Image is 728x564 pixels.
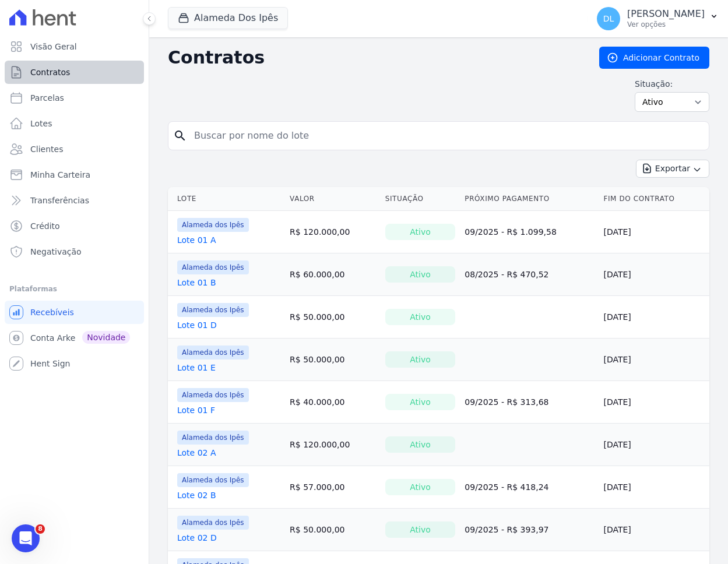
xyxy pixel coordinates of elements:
a: Negativação [5,240,144,263]
a: Lote 02 D [177,532,217,544]
div: Ativo [385,266,456,283]
a: Conta Arke Novidade [5,326,144,350]
a: Hent Sign [5,352,144,375]
a: 08/2025 - R$ 470,52 [465,270,548,279]
a: Recebíveis [5,301,144,324]
a: 09/2025 - R$ 418,24 [465,482,548,492]
td: [DATE] [599,424,709,466]
span: Negativação [30,246,82,258]
td: [DATE] [599,253,709,296]
span: Alameda dos Ipês [177,516,249,530]
span: Alameda dos Ipês [177,303,249,317]
th: Lote [168,187,285,211]
span: DL [603,15,614,23]
td: [DATE] [599,296,709,339]
a: Contratos [5,61,144,84]
td: R$ 120.000,00 [285,424,381,466]
a: Lote 01 F [177,404,215,416]
td: R$ 60.000,00 [285,253,381,296]
th: Próximo Pagamento [460,187,599,211]
div: Ativo [385,479,456,495]
span: 8 [36,524,45,534]
td: [DATE] [599,211,709,253]
div: Ativo [385,521,456,538]
div: Ativo [385,351,456,368]
h2: Contratos [168,47,581,68]
span: Alameda dos Ipês [177,473,249,487]
td: R$ 57.000,00 [285,466,381,509]
a: Lote 01 A [177,234,216,246]
i: search [173,129,187,143]
td: R$ 40.000,00 [285,381,381,424]
a: Lote 01 E [177,362,216,373]
td: [DATE] [599,509,709,551]
a: Crédito [5,214,144,238]
div: Ativo [385,224,456,240]
td: [DATE] [599,381,709,424]
a: Lote 01 B [177,277,216,288]
button: DL [PERSON_NAME] Ver opções [588,2,728,35]
p: Ver opções [627,20,705,29]
span: Crédito [30,220,60,232]
span: Lotes [30,118,52,129]
span: Alameda dos Ipês [177,218,249,232]
span: Alameda dos Ipês [177,260,249,274]
span: Parcelas [30,92,64,104]
td: R$ 50.000,00 [285,509,381,551]
a: 09/2025 - R$ 393,97 [465,525,548,534]
a: 09/2025 - R$ 313,68 [465,397,548,407]
th: Fim do Contrato [599,187,709,211]
a: Lote 01 D [177,319,217,331]
td: R$ 50.000,00 [285,339,381,381]
span: Alameda dos Ipês [177,346,249,359]
a: Adicionar Contrato [599,47,709,69]
div: Plataformas [9,282,139,296]
div: Ativo [385,309,456,325]
a: 09/2025 - R$ 1.099,58 [465,227,557,237]
a: Lotes [5,112,144,135]
a: Parcelas [5,86,144,110]
label: Situação: [635,78,709,90]
span: Transferências [30,195,89,206]
span: Novidade [82,331,130,344]
td: [DATE] [599,466,709,509]
button: Alameda Dos Ipês [168,7,288,29]
span: Visão Geral [30,41,77,52]
span: Conta Arke [30,332,75,344]
th: Valor [285,187,381,211]
a: Clientes [5,138,144,161]
input: Buscar por nome do lote [187,124,704,147]
div: Ativo [385,436,456,453]
a: Lote 02 A [177,447,216,459]
td: R$ 120.000,00 [285,211,381,253]
th: Situação [381,187,460,211]
span: Minha Carteira [30,169,90,181]
span: Hent Sign [30,358,71,369]
iframe: Intercom live chat [12,524,40,552]
span: Alameda dos Ipês [177,431,249,445]
td: R$ 50.000,00 [285,296,381,339]
button: Exportar [636,160,709,178]
a: Minha Carteira [5,163,144,186]
a: Visão Geral [5,35,144,58]
span: Alameda dos Ipês [177,388,249,402]
td: [DATE] [599,339,709,381]
p: [PERSON_NAME] [627,8,705,20]
div: Ativo [385,394,456,410]
span: Contratos [30,66,70,78]
span: Recebíveis [30,306,74,318]
a: Lote 02 B [177,489,216,501]
span: Clientes [30,143,63,155]
a: Transferências [5,189,144,212]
